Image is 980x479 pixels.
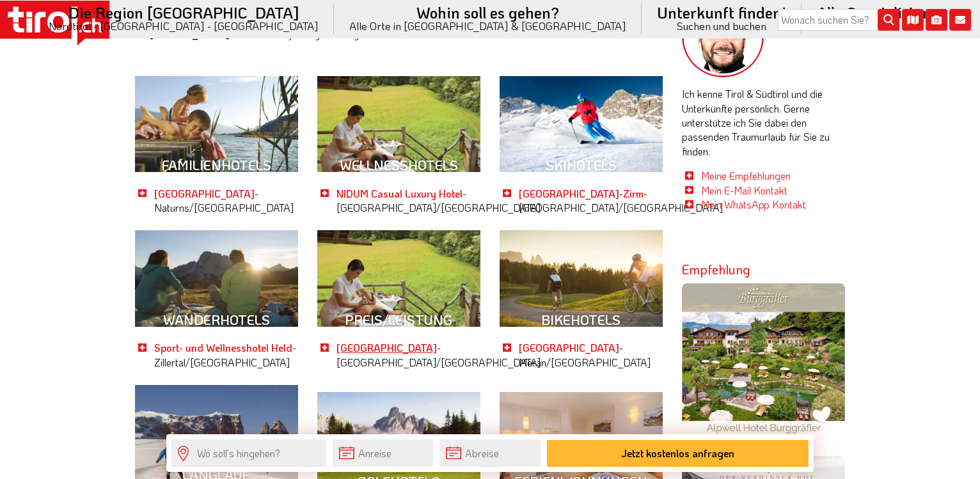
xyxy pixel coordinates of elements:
input: Wo soll's hingehen? [171,439,326,467]
a: Mein E-Mail Kontakt [701,184,787,197]
i: Kontakt [949,9,971,31]
div: Familienhotels [135,157,298,172]
button: Jetzt kostenlos anfragen [547,440,809,467]
div: Preis/Leistung [317,312,480,327]
div: Wellnesshotels [317,157,480,172]
a: [GEOGRAPHIC_DATA]-Zirm [519,187,644,200]
input: Anreise [333,439,434,467]
li: - Zillertal/[GEOGRAPHIC_DATA] [135,341,298,370]
i: Fotogalerie [926,9,947,31]
img: burggraefler.jpg [682,283,845,446]
a: [GEOGRAPHIC_DATA] [336,341,437,354]
a: Sport- und Wellnesshotel Held [154,341,292,354]
li: - Naturns/[GEOGRAPHIC_DATA] [135,187,298,216]
small: Suchen und buchen [657,20,786,31]
small: Alle Orte in [GEOGRAPHIC_DATA] & [GEOGRAPHIC_DATA] [349,20,626,31]
div: Skihotels [500,157,663,172]
li: - [GEOGRAPHIC_DATA]/[GEOGRAPHIC_DATA] [500,187,663,216]
a: [GEOGRAPHIC_DATA] [519,341,619,354]
a: [GEOGRAPHIC_DATA] [154,187,255,200]
a: NIDUM Casual Luxury Hotel [336,187,462,200]
div: Wanderhotels [135,312,298,327]
input: Abreise [439,439,541,467]
a: Meine Empfehlungen [701,169,791,182]
i: Karte öffnen [902,9,924,31]
li: - Meran/[GEOGRAPHIC_DATA] [500,341,663,370]
input: Wonach suchen Sie? [778,9,899,31]
strong: Empfehlung [682,261,750,278]
small: Nordtirol - [GEOGRAPHIC_DATA] - [GEOGRAPHIC_DATA] [49,20,319,31]
li: - [GEOGRAPHIC_DATA]/[GEOGRAPHIC_DATA] [317,187,480,216]
li: - [GEOGRAPHIC_DATA]/[GEOGRAPHIC_DATA] [317,341,480,370]
a: Mein WhatsApp Kontakt [701,198,806,211]
div: Bikehotels [500,312,663,327]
